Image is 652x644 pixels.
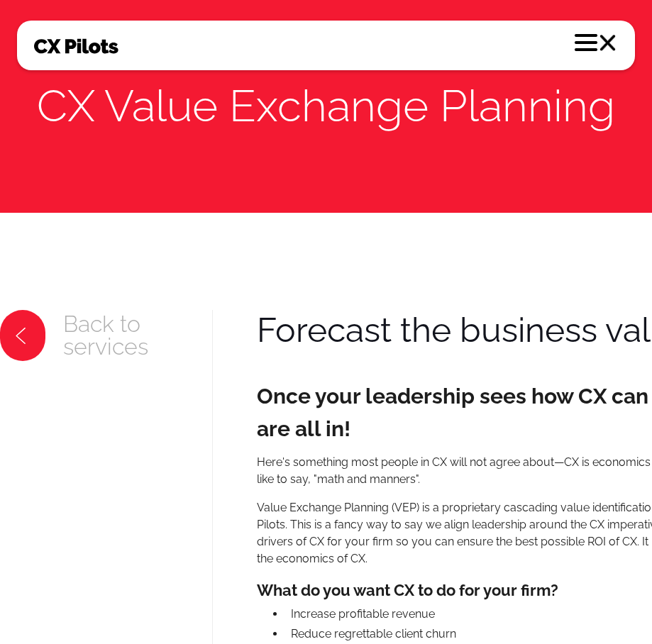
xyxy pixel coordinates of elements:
[63,313,212,358] h2: Back to services
[37,82,615,131] h1: CX Value Exchange Planning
